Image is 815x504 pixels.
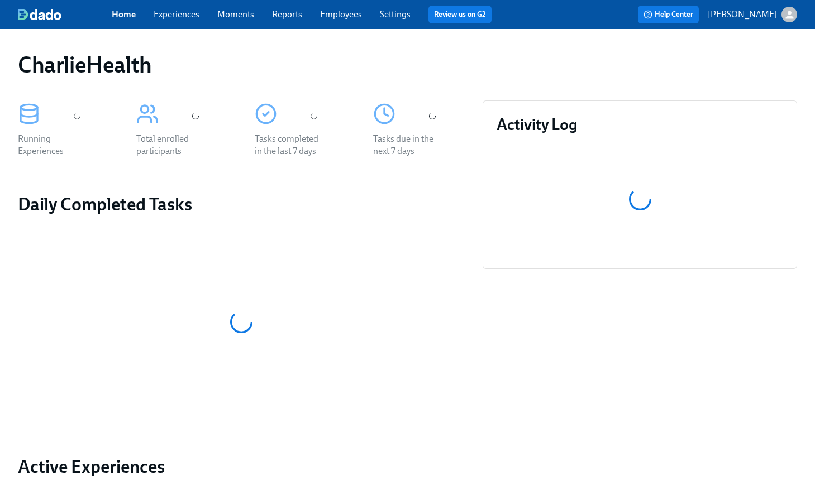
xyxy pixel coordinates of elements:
[18,51,152,78] h1: CharlieHealth
[644,9,693,20] span: Help Center
[136,133,208,157] div: Total enrolled participants
[638,6,699,23] button: Help Center
[434,9,486,20] a: Review us on G2
[18,9,112,20] a: dado
[112,9,136,20] a: Home
[380,9,411,20] a: Settings
[708,8,777,21] p: [PERSON_NAME]
[320,9,362,20] a: Employees
[255,133,326,157] div: Tasks completed in the last 7 days
[373,133,445,157] div: Tasks due in the next 7 days
[154,9,199,20] a: Experiences
[18,193,465,215] h2: Daily Completed Tasks
[18,9,61,20] img: dado
[18,455,465,478] a: Active Experiences
[217,9,254,20] a: Moments
[708,7,797,22] button: [PERSON_NAME]
[272,9,302,20] a: Reports
[497,114,783,135] h3: Activity Log
[18,133,89,157] div: Running Experiences
[428,6,492,23] button: Review us on G2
